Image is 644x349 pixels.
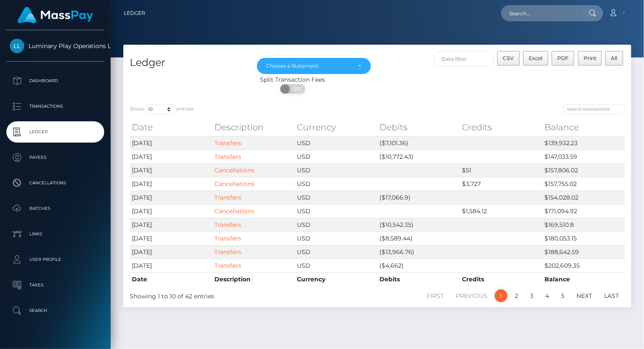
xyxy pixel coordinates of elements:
[130,55,244,70] h4: Ledger
[10,279,101,292] p: Taxes
[605,51,623,66] button: All
[130,204,212,218] td: [DATE]
[10,39,24,53] img: Luminary Play Operations Limited
[130,177,212,191] td: [DATE]
[6,172,104,194] a: Cancellations
[130,191,212,204] td: [DATE]
[130,218,212,232] td: [DATE]
[214,235,241,242] a: Transfers
[377,218,460,232] td: ($10,542.35)
[124,4,145,22] a: Ledger
[130,163,212,177] td: [DATE]
[377,245,460,259] td: ($13,966.76)
[542,204,625,218] td: $171,094.92
[542,136,625,150] td: $139,932.23
[377,136,460,150] td: ($7,101.36)
[130,119,212,136] th: Date
[257,58,371,74] button: Choose a Statement
[6,223,104,245] a: Links
[6,121,104,143] a: Ledger
[214,153,241,160] a: Transfers
[10,151,101,164] p: Payees
[578,51,602,66] button: Print
[6,275,104,296] a: Taxes
[434,51,494,67] input: Date filter
[542,119,625,136] th: Balance
[497,51,520,66] button: CSV
[295,218,377,232] td: USD
[556,289,569,302] a: 5
[214,194,241,201] a: Transfers
[377,119,460,136] th: Debits
[214,248,241,256] a: Transfers
[495,289,507,302] a: 1
[295,177,377,191] td: USD
[6,147,104,168] a: Payees
[542,150,625,163] td: $147,033.59
[295,191,377,204] td: USD
[295,272,377,286] th: Currency
[295,136,377,150] td: USD
[267,63,352,69] div: Choose a Statement
[10,177,101,189] p: Cancellations
[130,259,212,272] td: [DATE]
[214,180,254,188] a: Cancellations
[130,289,329,301] div: Showing 1 to 10 of 42 entries
[130,232,212,245] td: [DATE]
[144,104,176,114] select: Showentries
[542,218,625,232] td: $169,510.8
[377,232,460,245] td: ($8,589.44)
[212,119,295,136] th: Description
[501,5,581,21] input: Search...
[6,198,104,219] a: Batches
[542,232,625,245] td: $180,053.15
[295,119,377,136] th: Currency
[611,55,618,61] span: All
[6,96,104,117] a: Transactions
[503,55,514,61] span: CSV
[130,150,212,163] td: [DATE]
[584,55,596,61] span: Print
[212,272,295,286] th: Description
[214,262,241,269] a: Transfers
[295,232,377,245] td: USD
[285,84,306,94] span: OFF
[214,139,241,147] a: Transfers
[214,166,254,174] a: Cancellations
[460,177,542,191] td: $3,727
[295,204,377,218] td: USD
[377,259,460,272] td: ($4,662)
[377,191,460,204] td: ($17,066.9)
[542,177,625,191] td: $157,755.02
[510,289,523,302] a: 2
[377,150,460,163] td: ($10,772.43)
[6,70,104,92] a: Dashboard
[599,289,624,302] a: Last
[123,75,462,84] div: Split Transaction Fees
[295,150,377,163] td: USD
[542,191,625,204] td: $154,028.02
[541,289,554,302] a: 4
[6,42,104,50] span: Luminary Play Operations Limited
[295,245,377,259] td: USD
[130,272,212,286] th: Date
[295,259,377,272] td: USD
[10,74,101,87] p: Dashboard
[563,104,625,114] input: Search transactions
[130,136,212,150] td: [DATE]
[552,51,575,66] button: PDF
[130,104,194,114] label: Show entries
[214,207,254,215] a: Cancellations
[460,204,542,218] td: $1,584.12
[6,300,104,321] a: Search
[6,249,104,270] a: User Profile
[10,304,101,317] p: Search
[10,228,101,240] p: Links
[460,119,542,136] th: Credits
[557,55,569,61] span: PDF
[542,259,625,272] td: $202,609.35
[460,163,542,177] td: $51
[295,163,377,177] td: USD
[572,289,597,302] a: Next
[214,221,241,229] a: Transfers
